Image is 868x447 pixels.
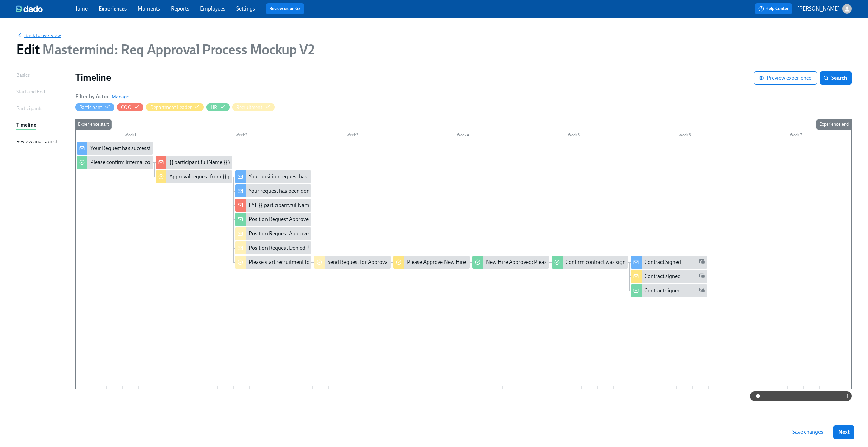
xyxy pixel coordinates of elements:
[565,258,631,266] div: Confirm contract was signed
[249,173,343,180] div: Your position request has been approved
[297,132,408,140] div: Week 3
[75,71,754,83] h1: Timeline
[408,132,519,140] div: Week 4
[249,230,312,237] div: Position Request Approved
[758,5,789,12] span: Help Center
[792,429,823,435] span: Save changes
[235,184,311,197] div: Your request has been denied
[269,5,301,12] a: Review us on G2
[235,199,311,212] div: FYI: {{ participant.fullName }} requested the opening of position X
[77,142,153,155] div: Your Request has successfully submitted
[266,3,304,14] button: Review us on G2
[644,287,681,294] div: Contract signed
[169,173,281,180] div: Approval request from {{ participant.fullName }}
[16,41,314,58] h1: Edit
[816,119,851,130] div: Experience end
[77,156,153,169] div: Please confirm internal comp alignment
[644,258,681,266] div: Contract Signed
[236,5,255,12] a: Settings
[186,132,297,140] div: Week 2
[755,3,792,14] button: Help Center
[112,93,130,100] button: Manage
[211,104,217,111] div: Hide HR
[75,119,112,130] div: Experience start
[249,201,400,209] div: FYI: {{ participant.fullName }} requested the opening of position X
[138,5,160,12] a: Moments
[629,132,740,140] div: Week 6
[797,4,852,14] button: [PERSON_NAME]
[838,429,850,435] span: Next
[328,258,389,266] div: Send Request for Approval
[16,32,61,39] button: Back to overview
[90,144,183,152] div: Your Request has successfully submitted
[235,213,311,226] div: Position Request Approved
[631,270,707,283] div: Contract signed
[308,244,314,252] span: Work Email
[486,258,612,266] div: New Hire Approved: Please create and send offer letter
[407,258,466,266] div: Please Approve New Hire
[631,256,707,269] div: Contract Signed
[16,88,45,95] div: Start and End
[232,103,275,111] button: Recruitment
[75,132,186,140] div: Week 1
[235,241,311,254] div: Position Request Denied
[236,104,262,111] div: Recruitment
[171,5,189,12] a: Reports
[73,5,88,12] a: Home
[833,425,854,439] button: Next
[150,104,192,111] div: Hide Department Leader
[121,104,131,111] div: Hide COO
[117,103,143,111] button: COO
[699,258,705,266] span: Work Email
[644,273,681,280] div: Contract signed
[249,187,317,195] div: Your request has been denied
[169,159,289,166] div: {{ participant.fullName }}'s requested was approved
[235,256,311,269] div: Please start recruitment for {{ participant.rollTitlePositionRequest }}
[740,132,851,140] div: Week 7
[16,5,73,12] a: dado
[16,104,42,112] div: Participants
[788,425,828,439] button: Save changes
[472,256,549,269] div: New Hire Approved: Please create and send offer letter
[156,170,232,183] div: Approval request from {{ participant.fullName }}
[760,75,811,81] span: Preview experience
[249,258,406,266] div: Please start recruitment for {{ participant.rollTitlePositionRequest }}
[249,244,305,252] div: Position Request Denied
[75,103,114,111] button: Participant
[249,216,312,223] div: Position Request Approved
[235,170,311,183] div: Your position request has been approved
[699,273,705,280] span: Work Email
[40,41,314,58] span: Mastermind: Req Approval Process Mockup V2
[820,71,852,85] button: Search
[79,104,102,111] div: Hide Participant
[754,71,817,85] button: Preview experience
[99,5,127,12] a: Experiences
[631,284,707,297] div: Contract signed
[393,256,470,269] div: Please Approve New Hire
[552,256,628,269] div: Confirm contract was signed
[200,5,225,12] a: Employees
[16,138,58,145] div: Review and Launch
[90,159,183,166] div: Please confirm internal comp alignment
[699,287,705,295] span: Work Email
[797,5,840,13] p: [PERSON_NAME]
[75,93,109,100] h6: Filter by Actor
[16,5,43,12] img: dado
[206,103,229,111] button: HR
[518,132,629,140] div: Week 5
[16,71,30,79] div: Basics
[146,103,204,111] button: Department Leader
[156,156,232,169] div: {{ participant.fullName }}'s requested was approved
[235,227,311,240] div: Position Request Approved
[16,121,36,129] div: Timeline
[825,75,847,81] span: Search
[314,256,390,269] div: Send Request for Approval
